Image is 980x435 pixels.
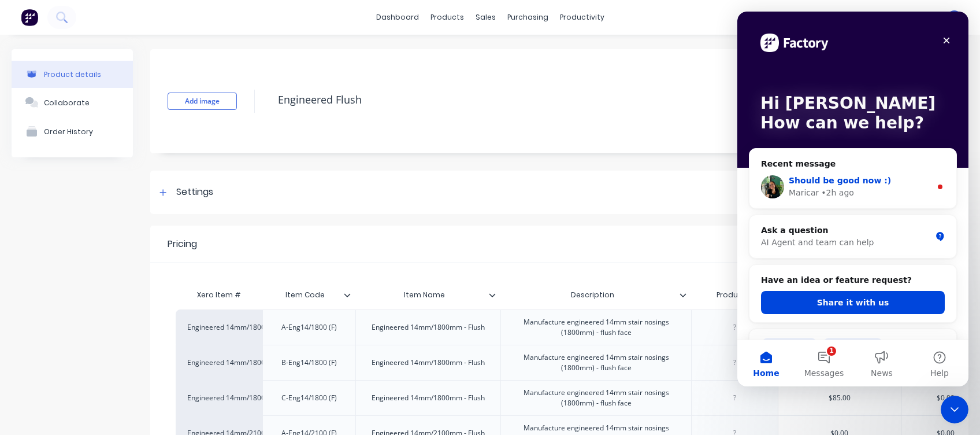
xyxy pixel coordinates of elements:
button: Product details [12,61,133,88]
div: Engineered 14mm/1800mm - Flush [362,355,494,370]
div: Item Code [262,281,348,309]
button: Messages [58,329,116,375]
a: dashboard [370,9,425,26]
span: Home [16,357,42,366]
div: Order History [44,127,93,136]
div: Product [691,281,771,309]
button: Order History [12,117,133,146]
div: Item Name [355,283,501,307]
button: Collaborate [12,88,133,117]
div: Engineered 14mm/1800mm (F) [187,322,251,333]
div: Manufacture engineered 14mm stair nosings (1800mm) - flush face [506,385,686,411]
button: Add image [168,93,237,110]
div: Settings [176,185,213,200]
textarea: Engineered Flush [272,86,899,113]
div: C-Eng14/1800 (F) [272,390,346,405]
div: Engineered 14mm/1800mm (F) [187,393,251,403]
div: Item Code [262,283,355,307]
div: Manufacture engineered 14mm stair nosings (1800mm) - flush face [506,315,686,340]
div: sales [470,9,502,26]
div: Engineered 14mm/1800mm - Flush [362,320,494,335]
span: Messages [67,357,107,366]
div: Pricing [168,237,197,251]
div: Description [500,283,691,307]
div: New featureImprovement [12,317,220,383]
div: Item Name [355,281,494,309]
div: Engineered 14mm/1800mm (F) [187,357,251,368]
button: News [116,329,173,375]
div: productivity [554,9,610,26]
div: Improvement [85,327,146,340]
div: Description [500,281,684,309]
div: Close [199,19,220,39]
button: Help [173,329,231,375]
iframe: Intercom live chat [737,12,968,386]
div: Product [691,283,778,307]
iframe: Intercom live chat [941,396,968,423]
img: Factory [21,9,38,26]
div: A-Eng14/1800 (F) [272,320,346,335]
div: Engineered 14mm/1800mm - Flush [362,390,494,405]
div: New feature [24,327,80,340]
div: B-Eng14/1800 (F) [272,355,346,370]
div: Xero Item # [176,283,262,307]
span: News [133,357,155,366]
div: Manufacture engineered 14mm stair nosings (1800mm) - flush face [506,350,686,375]
div: Collaborate [44,98,90,107]
div: purchasing [502,9,554,26]
div: products [425,9,470,26]
div: Product details [44,70,101,79]
div: settings [845,9,889,26]
span: Help [193,357,211,366]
